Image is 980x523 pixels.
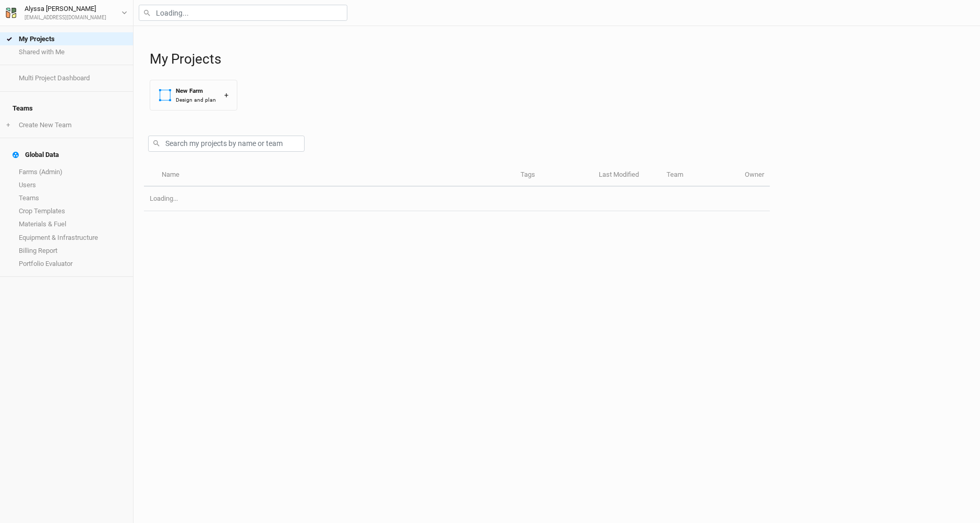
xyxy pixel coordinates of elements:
[144,187,770,211] td: Loading...
[148,136,305,152] input: Search my projects by name or team
[139,5,347,21] input: Loading...
[5,3,128,22] button: Alyssa [PERSON_NAME][EMAIL_ADDRESS][DOMAIN_NAME]
[176,87,216,95] div: New Farm
[25,4,106,14] div: Alyssa [PERSON_NAME]
[6,121,10,129] span: +
[661,164,739,187] th: Team
[739,164,770,187] th: Owner
[593,164,661,187] th: Last Modified
[150,51,970,67] h1: My Projects
[224,90,228,101] div: +
[515,164,593,187] th: Tags
[25,14,106,22] div: [EMAIL_ADDRESS][DOMAIN_NAME]
[13,151,59,159] div: Global Data
[176,96,216,104] div: Design and plan
[6,98,127,119] h4: Teams
[150,80,237,111] button: New FarmDesign and plan+
[155,164,514,187] th: Name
